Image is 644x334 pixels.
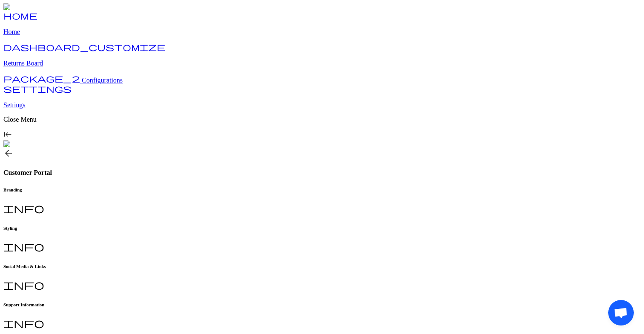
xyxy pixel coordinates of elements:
[3,169,641,177] h4: Customer Portal
[3,28,641,36] p: Home
[3,116,641,123] p: Close Menu
[3,84,72,93] span: settings
[3,187,641,192] h6: Branding
[3,77,123,84] a: package_2 Configurations
[3,74,80,83] span: package_2
[3,226,641,231] h6: Styling
[3,130,12,139] span: keyboard_tab_rtl
[3,101,641,109] p: Settings
[3,264,641,269] h6: Social Media & Links
[608,300,634,325] div: Open chat
[3,140,59,148] img: commonGraphics
[3,60,641,67] p: Returns Board
[3,14,641,36] a: home Home
[3,3,25,11] img: Logo
[3,87,641,109] a: settings Settings
[3,302,641,307] h6: Support Information
[3,318,44,328] span: info
[3,45,641,67] a: dashboard_customize Returns Board
[82,77,123,84] span: Configurations
[3,116,641,140] div: Close Menukeyboard_tab_rtl
[3,43,165,51] span: dashboard_customize
[3,11,37,20] span: home
[3,241,44,251] span: info
[3,203,44,213] span: info
[3,280,44,290] span: info
[3,148,14,158] span: arrow_back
